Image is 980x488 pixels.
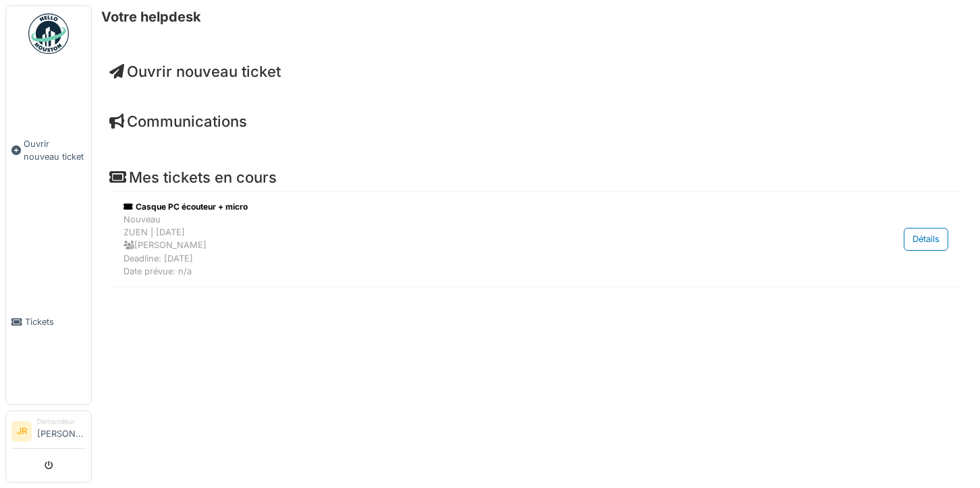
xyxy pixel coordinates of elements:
div: Demandeur [37,417,86,427]
li: [PERSON_NAME] [37,417,86,446]
a: Ouvrir nouveau ticket [6,61,91,239]
span: Ouvrir nouveau ticket [24,138,86,163]
h4: Mes tickets en cours [109,169,962,186]
a: Ouvrir nouveau ticket [109,63,281,80]
a: JR Demandeur[PERSON_NAME] [11,417,86,449]
img: Badge_color-CXgf-gQk.svg [28,13,69,54]
a: Tickets [6,239,91,404]
h4: Communications [109,113,962,130]
h6: Votre helpdesk [101,9,201,25]
a: Casque PC écouteur + micro NouveauZUEN | [DATE] [PERSON_NAME]Deadline: [DATE]Date prévue: n/a Dét... [120,197,952,281]
div: Nouveau ZUEN | [DATE] [PERSON_NAME] Deadline: [DATE] Date prévue: n/a [124,213,814,278]
div: Casque PC écouteur + micro [124,201,814,213]
span: Tickets [25,315,86,328]
li: JR [11,421,32,441]
div: Détails [904,228,948,250]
